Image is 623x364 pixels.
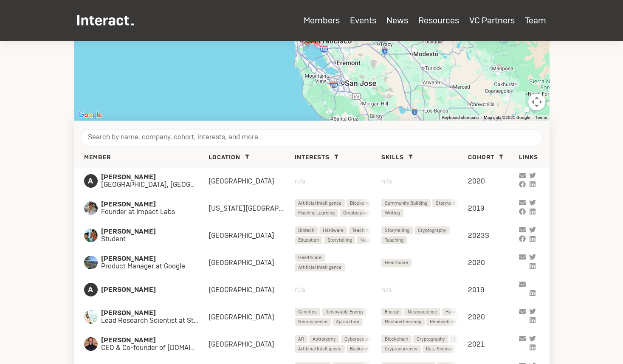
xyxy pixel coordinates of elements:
span: Healthcare [385,259,408,267]
span: Storytelling [327,236,352,244]
button: Map camera controls [528,93,545,110]
span: Cryptography [418,226,446,234]
span: Energy [385,308,399,316]
span: AR [298,335,304,343]
span: [PERSON_NAME] [101,228,192,235]
span: Agriculture [336,318,359,326]
span: Healthcare [298,254,321,262]
span: Cohort [468,153,494,161]
span: Artificial Intelligence [298,345,341,353]
input: Search by name, company, cohort, interests, and more... [81,129,543,145]
div: 2020 [468,313,519,322]
span: [PERSON_NAME] [101,173,209,181]
button: Keyboard shortcuts [442,115,479,121]
a: Members [304,15,340,26]
span: Blockchain [385,335,408,343]
span: Student [101,235,192,243]
div: 2019 [468,204,519,213]
span: Hardware [445,308,466,316]
span: Cryptocurrency [343,209,376,217]
span: Writing [385,209,400,217]
span: Cryptocurrency [385,345,417,353]
a: VC Partners [469,15,515,26]
img: Google [76,110,104,121]
span: Community Building [385,199,427,207]
span: [PERSON_NAME] [101,200,192,208]
span: Cybersecurity [344,335,374,343]
span: Machine Learning [385,318,421,326]
img: Interact Logo [77,15,135,25]
span: Skills [381,153,404,161]
div: 2020 [468,258,519,267]
a: Resources [418,15,459,26]
span: Map data ©2025 Google [484,115,530,120]
div: [GEOGRAPHIC_DATA] [209,285,295,294]
span: Machine Learning [298,209,335,217]
a: News [386,15,408,26]
div: 2019 [468,285,519,294]
div: 2020 [468,177,519,186]
span: Biotech [298,226,314,234]
span: Artificial Intelligence [298,199,341,207]
span: Teaching [385,236,403,244]
a: Events [350,15,376,26]
span: Blockchain [350,199,373,207]
span: [GEOGRAPHIC_DATA], [GEOGRAPHIC_DATA] [101,181,209,189]
div: [GEOGRAPHIC_DATA] [209,177,295,186]
div: [GEOGRAPHIC_DATA] [209,313,295,322]
span: Genetics [298,308,317,316]
span: Member [84,153,111,161]
span: Founder at Impact Labs [101,208,192,216]
span: Renewable Energy [430,318,468,326]
span: Artificial Intelligence [298,263,341,271]
div: [GEOGRAPHIC_DATA] [209,258,295,267]
div: 2021 [468,340,519,349]
a: Terms (opens in new tab) [535,115,547,120]
span: Education [298,236,319,244]
span: A [84,174,98,188]
span: Hardware [323,226,344,234]
span: Lead Research Scientist at Stealth Clean Energy Startup [101,317,209,324]
span: A [84,283,98,296]
div: [US_STATE][GEOGRAPHIC_DATA] [209,204,295,213]
span: Storytelling [436,199,460,207]
div: [GEOGRAPHIC_DATA] [209,340,295,349]
span: Teaching [352,226,371,234]
span: [PERSON_NAME] [101,336,209,344]
a: Team [525,15,546,26]
span: Neuroscience [408,308,437,316]
span: CEO & Co-founder of [DOMAIN_NAME] [101,344,209,352]
span: [PERSON_NAME] [101,286,192,293]
span: [PERSON_NAME] [101,255,195,262]
span: Astronomy [313,335,336,343]
span: Location [209,153,240,161]
span: Data Science [426,345,454,353]
span: Backend [350,345,368,353]
div: 2023S [468,231,519,240]
span: Interests [295,153,330,161]
a: Open this area in Google Maps (opens a new window) [76,110,104,121]
div: [GEOGRAPHIC_DATA] [209,231,295,240]
span: Product Manager at Google [101,262,195,270]
span: Storytelling [385,226,409,234]
span: Renewable Energy [325,308,364,316]
span: Links [519,153,538,161]
span: Cryptography [417,335,445,343]
span: Neuroscience [298,318,327,326]
span: [PERSON_NAME] [101,309,209,317]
